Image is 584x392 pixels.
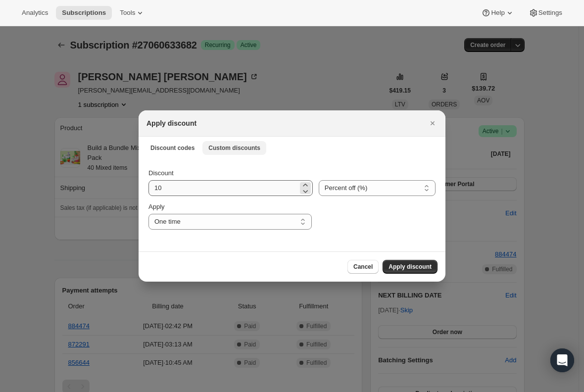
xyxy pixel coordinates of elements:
[22,9,48,17] span: Analytics
[145,141,200,155] button: Discount codes
[56,6,112,20] button: Subscriptions
[538,9,562,17] span: Settings
[475,6,520,20] button: Help
[389,263,432,271] span: Apply discount
[62,9,106,17] span: Subscriptions
[150,144,195,152] span: Discount codes
[426,116,439,130] button: Close
[353,263,373,271] span: Cancel
[523,6,568,20] button: Settings
[550,348,574,372] div: Open Intercom Messenger
[139,158,445,251] div: Custom discounts
[491,9,504,17] span: Help
[146,118,196,128] h2: Apply discount
[148,203,165,210] span: Apply
[120,9,135,17] span: Tools
[148,169,174,177] span: Discount
[383,260,438,274] button: Apply discount
[114,6,151,20] button: Tools
[16,6,54,20] button: Analytics
[208,144,260,152] span: Custom discounts
[202,141,266,155] button: Custom discounts
[347,260,379,274] button: Cancel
